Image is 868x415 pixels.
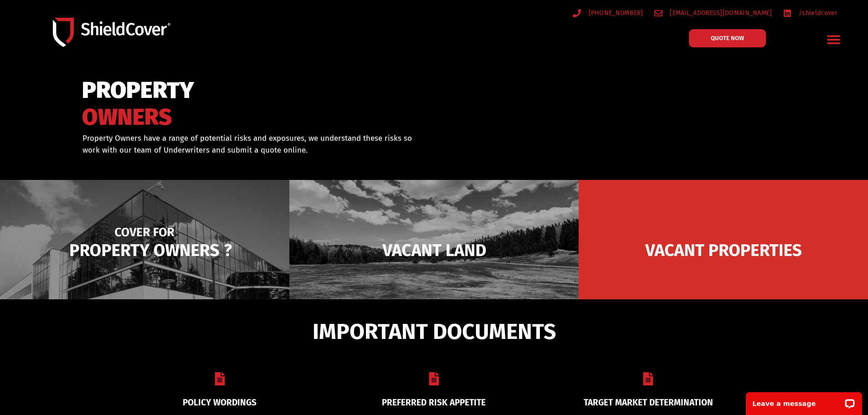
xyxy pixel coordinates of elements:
span: QUOTE NOW [711,35,744,41]
span: /shieldcover [796,7,837,19]
a: TARGET MARKET DETERMINATION [584,397,713,408]
span: IMPORTANT DOCUMENTS [313,323,556,340]
a: /shieldcover [783,7,837,19]
a: [EMAIL_ADDRESS][DOMAIN_NAME] [654,7,772,19]
img: Vacant Land liability cover [289,180,579,320]
a: QUOTE NOW [689,29,766,47]
span: [EMAIL_ADDRESS][DOMAIN_NAME] [668,7,772,19]
p: Property Owners have a range of potential risks and exposures, we understand these risks so work ... [82,133,422,156]
span: PROPERTY [82,81,194,100]
img: Shield-Cover-Underwriting-Australia-logo-full [53,18,170,46]
a: PREFERRED RISK APPETITE [382,397,486,408]
span: [PHONE_NUMBER] [586,7,643,19]
a: POLICY WORDINGS [183,397,257,408]
div: Menu Toggle [823,29,845,50]
iframe: LiveChat chat widget [740,386,868,415]
a: [PHONE_NUMBER] [573,7,643,19]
